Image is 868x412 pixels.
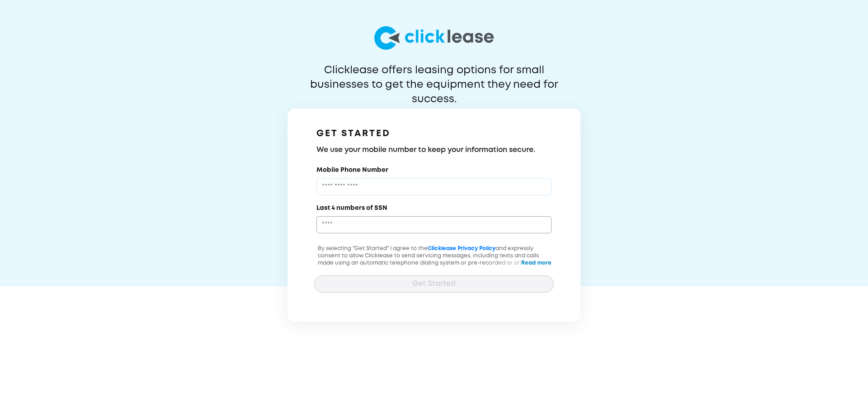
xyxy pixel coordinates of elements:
[428,246,495,251] a: Clicklease Privacy Policy
[316,127,552,141] h1: GET STARTED
[374,26,494,50] img: logo-larg
[316,145,552,156] h3: We use your mobile number to keep your information secure.
[316,166,388,175] label: Mobile Phone Number
[316,204,387,213] label: Last 4 numbers of SSN
[314,275,554,293] button: Get Started
[314,245,554,289] p: By selecting "Get Started" I agree to the and expressly consent to allow Clicklease to send servi...
[288,63,580,92] p: Clicklease offers leasing options for small businesses to get the equipment they need for success.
